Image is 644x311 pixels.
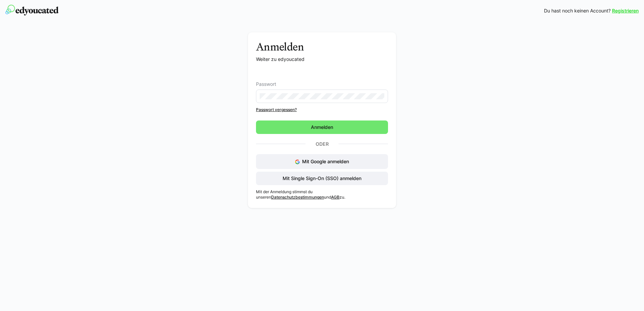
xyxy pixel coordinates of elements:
[305,139,339,149] p: Oder
[256,40,388,53] h3: Anmelden
[256,120,388,134] button: Anmelden
[271,195,324,200] a: Datenschutzbestimmungen
[5,5,59,15] img: edyoucated
[256,56,388,63] p: Weiter zu edyoucated
[612,7,639,14] a: Registrieren
[256,154,388,169] button: Mit Google anmelden
[256,81,276,87] span: Passwort
[331,195,340,200] a: AGB
[256,107,388,112] a: Passwort vergessen?
[310,124,334,131] span: Anmelden
[544,7,611,14] span: Du hast noch keinen Account?
[256,189,388,200] p: Mit der Anmeldung stimmst du unseren und zu.
[302,159,349,164] span: Mit Google anmelden
[282,175,362,182] span: Mit Single Sign-On (SSO) anmelden
[256,172,388,185] button: Mit Single Sign-On (SSO) anmelden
